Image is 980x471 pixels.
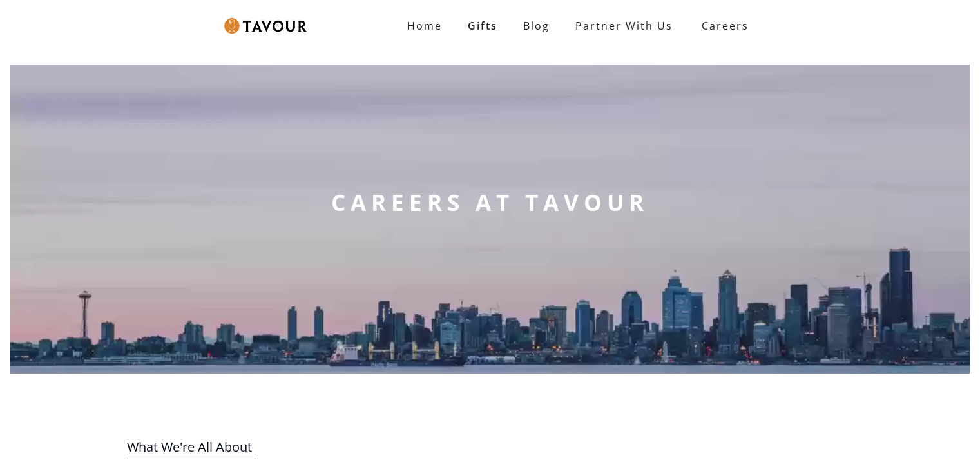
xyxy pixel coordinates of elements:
[702,13,749,39] strong: Careers
[562,13,686,39] a: partner with us
[394,13,455,39] a: Home
[455,13,510,39] a: Gifts
[127,436,852,459] h3: What We're All About
[686,8,758,44] a: Careers
[331,187,649,218] strong: CAREERS AT TAVOUR
[407,19,442,33] strong: Home
[510,13,562,39] a: Blog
